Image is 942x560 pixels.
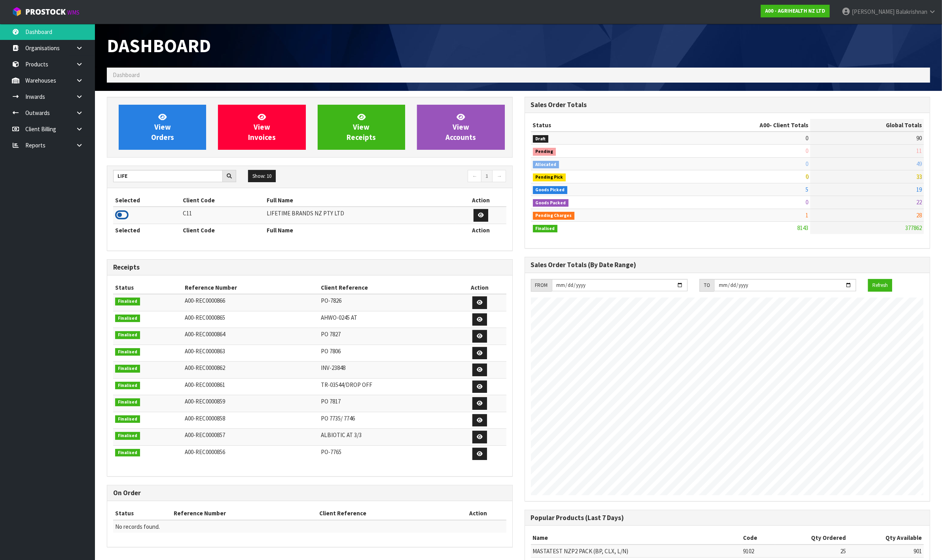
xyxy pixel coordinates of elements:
[119,105,206,150] a: ViewOrders
[115,365,140,373] span: Finalised
[765,8,825,14] strong: A00 - AGRIHEALTH NZ LTD
[797,224,808,232] span: 8143
[455,194,506,207] th: Action
[321,314,357,321] span: AHWO-0245 AT
[699,279,714,292] div: TO
[185,398,225,405] span: A00-REC0000859
[533,186,568,194] span: Goods Picked
[417,105,504,150] a: ViewAccounts
[115,432,140,440] span: Finalised
[533,135,549,143] span: Draft
[115,398,140,406] span: Finalised
[916,134,922,142] span: 90
[531,101,924,109] h3: Sales Order Totals
[868,279,892,292] button: Refresh
[533,148,556,156] span: Pending
[115,449,140,457] span: Finalised
[185,448,225,456] span: A00-REC0000856
[248,170,276,183] button: Show: 10
[181,207,265,224] td: C11
[806,186,808,193] span: 5
[321,398,341,405] span: PO 7817
[896,8,927,15] span: Balakrishnan
[661,119,810,132] th: - Client Totals
[533,173,566,181] span: Pending Pick
[185,347,225,355] span: A00-REC0000863
[531,261,924,269] h3: Sales Order Totals (By Date Range)
[321,415,355,422] span: PO 7735/ 7746
[760,121,770,129] span: A00
[25,7,66,17] span: ProStock
[531,119,661,132] th: Status
[533,199,569,207] span: Goods Packed
[453,281,506,294] th: Action
[321,330,341,338] span: PO 7827
[115,415,140,423] span: Finalised
[115,298,140,305] span: Finalised
[531,532,741,544] th: Name
[113,71,140,79] span: Dashboard
[916,160,922,168] span: 49
[319,281,453,294] th: Client Reference
[916,211,922,219] span: 28
[113,281,183,294] th: Status
[321,364,345,371] span: INV-23848
[12,7,22,17] img: cube-alt.png
[107,34,211,57] span: Dashboard
[321,431,362,439] span: ALBIOTIC AT 3/3
[316,170,506,184] nav: Page navigation
[321,297,341,304] span: PO-7826
[185,314,225,321] span: A00-REC0000865
[113,520,506,533] td: No records found.
[468,170,481,183] a: ←
[151,112,174,142] span: View Orders
[533,161,559,169] span: Allocated
[775,545,848,558] td: 25
[347,112,376,142] span: View Receipts
[905,224,922,232] span: 377862
[806,160,808,168] span: 0
[185,330,225,338] span: A00-REC0000864
[492,170,506,183] a: →
[531,279,552,292] div: FROM
[916,198,922,206] span: 22
[115,382,140,390] span: Finalised
[806,173,808,180] span: 0
[113,507,172,520] th: Status
[113,489,506,497] h3: On Order
[321,381,372,388] span: TR-03544/DROP OFF
[775,532,848,544] th: Qty Ordered
[113,224,181,236] th: Selected
[741,545,775,558] td: 9102
[248,112,276,142] span: View Invoices
[115,348,140,356] span: Finalised
[181,194,265,207] th: Client Code
[113,170,223,182] input: Search clients
[806,198,808,206] span: 0
[810,119,924,132] th: Global Totals
[265,224,455,236] th: Full Name
[848,532,924,544] th: Qty Available
[533,225,558,233] span: Finalised
[113,194,181,207] th: Selected
[185,297,225,304] span: A00-REC0000866
[115,315,140,322] span: Finalised
[455,224,506,236] th: Action
[185,364,225,371] span: A00-REC0000862
[916,173,922,180] span: 33
[321,347,341,355] span: PO 7806
[761,5,830,17] a: A00 - AGRIHEALTH NZ LTD
[916,147,922,155] span: 11
[531,545,741,558] td: MASTATEST NZP2 PACK (BP, CLX, L/N)
[806,134,808,142] span: 0
[318,105,405,150] a: ViewReceipts
[445,112,476,142] span: View Accounts
[916,186,922,193] span: 19
[115,331,140,339] span: Finalised
[848,545,924,558] td: 901
[181,224,265,236] th: Client Code
[450,507,506,520] th: Action
[533,212,575,220] span: Pending Charges
[741,532,775,544] th: Code
[806,147,808,155] span: 0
